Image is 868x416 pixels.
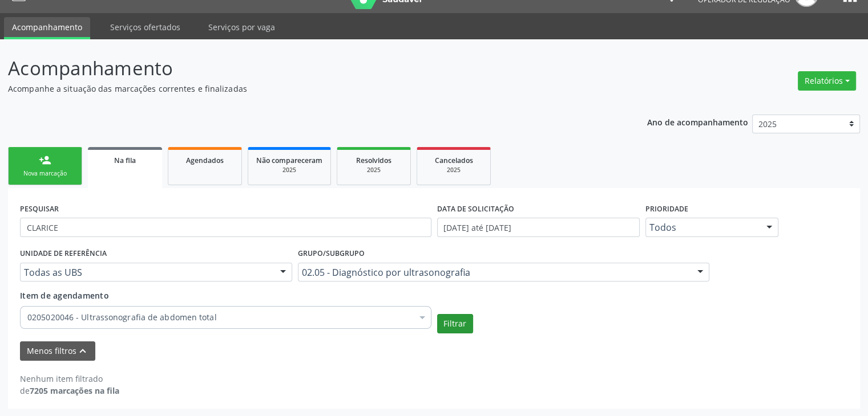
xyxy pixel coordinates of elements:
div: de [20,385,119,397]
label: Prioridade [645,200,688,218]
span: Cancelados [435,156,473,165]
a: Acompanhamento [4,17,90,39]
button: Filtrar [437,314,473,333]
p: Acompanhe a situação das marcações correntes e finalizadas [8,83,604,95]
div: 2025 [256,166,322,174]
span: Item de agendamento [20,290,109,301]
i: keyboard_arrow_up [76,345,89,357]
button: Menos filtroskeyboard_arrow_up [20,341,95,361]
label: UNIDADE DE REFERÊNCIA [20,245,107,263]
strong: 7205 marcações na fila [30,385,119,396]
span: 02.05 - Diagnóstico por ultrasonografia [302,267,686,278]
div: 2025 [425,166,482,174]
span: Todas as UBS [24,267,269,278]
div: Nenhum item filtrado [20,373,119,385]
p: Acompanhamento [8,54,604,83]
a: Serviços ofertados [102,17,188,37]
span: Agendados [186,156,224,165]
span: Na fila [114,156,136,165]
label: DATA DE SOLICITAÇÃO [437,200,514,218]
button: Relatórios [798,71,856,91]
div: Nova marcação [17,169,74,178]
div: 2025 [345,166,402,174]
span: Todos [649,222,756,233]
div: person_add [39,154,51,166]
label: PESQUISAR [20,200,59,218]
span: 0205020046 - Ultrassonografia de abdomen total [27,312,413,323]
span: Não compareceram [256,156,322,165]
p: Ano de acompanhamento [647,115,748,129]
a: Serviços por vaga [200,17,283,37]
input: Selecione um intervalo [437,218,640,237]
span: Resolvidos [356,156,391,165]
input: Nome, CNS [20,218,431,237]
label: Grupo/Subgrupo [298,245,365,263]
